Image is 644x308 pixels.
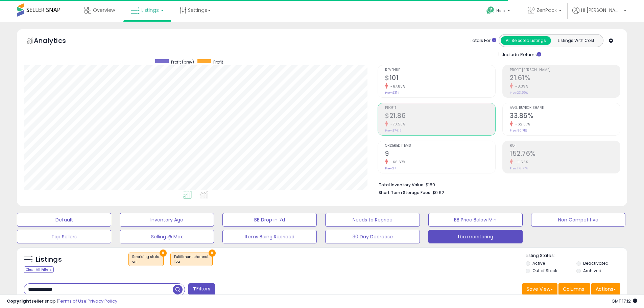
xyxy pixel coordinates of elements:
[481,1,517,22] a: Help
[583,260,609,266] label: Deactivated
[510,74,620,83] h2: 21.61%
[36,255,62,264] h5: Listings
[572,7,626,22] a: Hi [PERSON_NAME]
[7,298,31,304] strong: Copyright
[581,7,622,14] span: Hi [PERSON_NAME]
[93,7,115,14] span: Overview
[510,106,620,110] span: Avg. Buybox Share
[510,144,620,148] span: ROI
[171,59,194,65] span: Profit (prev)
[551,36,601,45] button: Listings With Cost
[388,160,406,165] small: -66.67%
[510,166,528,170] small: Prev: 172.77%
[7,298,117,305] div: seller snap | |
[325,230,420,243] button: 30 Day Decrease
[612,298,637,304] span: 2025-08-11 17:12 GMT
[132,259,160,264] div: on
[222,213,317,227] button: BB Drop in 7d
[160,250,167,257] button: ×
[510,68,620,72] span: Profit [PERSON_NAME]
[513,122,530,127] small: -62.67%
[385,150,495,159] h2: 9
[385,74,495,83] h2: $101
[532,268,557,274] label: Out of Stock
[522,283,557,295] button: Save View
[58,298,87,304] a: Terms of Use
[174,259,209,264] div: fba
[385,144,495,148] span: Ordered Items
[120,230,214,243] button: Selling @ Max
[34,36,79,47] h5: Analytics
[379,180,615,188] li: $189
[388,122,405,127] small: -70.53%
[510,128,527,133] small: Prev: 90.71%
[432,189,444,196] span: $0.62
[583,268,601,274] label: Archived
[385,166,396,170] small: Prev: 27
[532,260,545,266] label: Active
[536,7,557,14] span: ZenPack
[486,6,495,15] i: Get Help
[385,112,495,121] h2: $21.86
[379,182,425,188] b: Total Inventory Value:
[132,254,160,264] span: Repricing state :
[385,106,495,110] span: Profit
[510,150,620,159] h2: 152.76%
[510,91,528,95] small: Prev: 23.59%
[213,59,223,65] span: Profit
[88,298,117,304] a: Privacy Policy
[188,283,215,295] button: Filters
[526,253,627,259] p: Listing States:
[558,283,590,295] button: Columns
[510,112,620,121] h2: 33.86%
[428,213,523,227] button: BB Price Below Min
[120,213,214,227] button: Inventory Age
[501,36,551,45] button: All Selected Listings
[494,50,549,58] div: Include Returns
[325,213,420,227] button: Needs to Reprice
[222,230,317,243] button: Items Being Repriced
[141,7,159,14] span: Listings
[563,286,584,292] span: Columns
[428,230,523,243] button: fba monitoring
[385,128,401,133] small: Prev: $74.17
[174,254,209,264] span: Fulfillment channel :
[388,84,405,89] small: -67.83%
[17,230,111,243] button: Top Sellers
[531,213,625,227] button: Non Competitive
[385,91,399,95] small: Prev: $314
[17,213,111,227] button: Default
[591,283,620,295] button: Actions
[513,84,528,89] small: -8.39%
[513,160,528,165] small: -11.58%
[379,190,431,195] b: Short Term Storage Fees:
[385,68,495,72] span: Revenue
[470,38,496,44] div: Totals For
[496,8,505,14] span: Help
[209,250,216,257] button: ×
[24,266,54,273] div: Clear All Filters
